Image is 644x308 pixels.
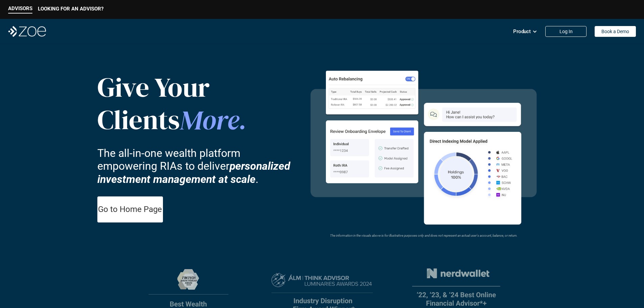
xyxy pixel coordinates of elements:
strong: personalized investment management at scale [97,160,293,185]
p: Log In [559,29,573,34]
p: Go to Home Page [98,205,162,214]
span: . [239,104,246,137]
span: Clients [97,101,180,138]
p: Product [513,26,531,37]
a: Log In [545,26,587,37]
p: Give Your [97,71,253,103]
p: Book a Demo [601,29,629,34]
em: The information in the visuals above is for illustrative purposes only and does not represent an ... [330,234,517,237]
p: LOOKING FOR AN ADVISOR? [38,6,103,12]
p: ADVISORS [8,5,32,11]
a: Book a Demo [595,26,636,37]
p: The all-in-one wealth platform empowering RIAs to deliver . [97,147,300,186]
span: More [180,101,239,138]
